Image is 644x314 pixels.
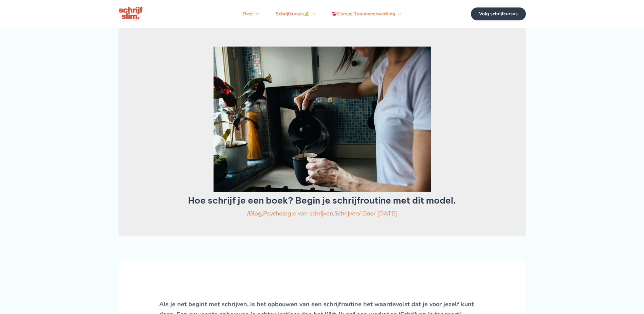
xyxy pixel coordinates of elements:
[234,4,267,24] a: OverMenu schakelen
[304,12,309,16] img: ✍️
[268,4,324,24] a: SchrijfcursusMenu schakelen
[332,12,337,16] img: ❤️‍🩹
[234,4,409,24] nav: Navigatie op de site: Menu
[334,209,359,217] a: Schrijven
[214,47,431,192] img: Hoe schrijf je een boek? Begin je schrijfroutine of gewoonte met dit model. Koffie kan helpen!
[309,4,315,24] span: Menu schakelen
[471,7,526,20] a: Volg schrijfcursus
[324,4,409,24] a: Cursus TraumaverwerkingMenu schakelen
[118,6,144,22] img: schrijfcursus schrijfslim academy
[144,195,501,206] h1: Hoe schrijf je een boek? Begin je schrijfroutine met dit model.
[377,209,397,217] a: [DATE]
[249,209,262,217] a: Blog
[144,209,501,218] div: / / Door
[253,4,259,24] span: Menu schakelen
[249,209,359,217] span: , ,
[395,4,401,24] span: Menu schakelen
[263,209,333,217] a: Psychologie van schrijven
